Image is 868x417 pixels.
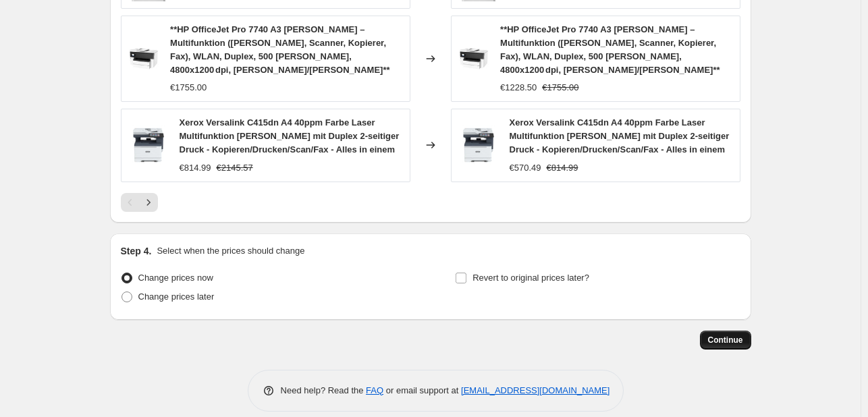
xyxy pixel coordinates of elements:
[180,161,211,175] div: €814.99
[180,117,400,155] span: Xerox Versalink C415dn A4 40ppm Farbe Laser Multifunktion [PERSON_NAME] mit Duplex 2-seitiger Dru...
[128,125,169,165] img: 519wSCC6QpL_80x.jpg
[461,385,609,395] a: [EMAIL_ADDRESS][DOMAIN_NAME]
[217,161,253,175] strike: €2145.57
[500,81,537,94] div: €1228.50
[510,161,541,175] div: €570.49
[366,385,383,395] a: FAQ
[170,24,389,75] span: **HP OfficeJet Pro 7740 A3 [PERSON_NAME] – Multifunktion ([PERSON_NAME], Scanner, Kopierer, Fax),...
[547,161,578,175] strike: €814.99
[708,335,743,345] span: Continue
[458,125,499,165] img: 519wSCC6QpL_80x.jpg
[281,385,367,395] span: Need help? Read the
[121,244,152,258] h2: Step 4.
[128,38,160,79] img: 51xgU4h-vAL_80x.jpg
[383,385,461,395] span: or email support at
[139,193,158,212] button: Next
[500,24,720,75] span: **HP OfficeJet Pro 7740 A3 [PERSON_NAME] – Multifunktion ([PERSON_NAME], Scanner, Kopierer, Fax),...
[458,38,490,79] img: 51xgU4h-vAL_80x.jpg
[121,193,158,212] nav: Pagination
[542,81,578,94] strike: €1755.00
[170,81,207,94] div: €1755.00
[138,291,215,302] span: Change prices later
[510,117,730,155] span: Xerox Versalink C415dn A4 40ppm Farbe Laser Multifunktion [PERSON_NAME] mit Duplex 2-seitiger Dru...
[157,244,304,258] p: Select when the prices should change
[138,273,213,283] span: Change prices now
[700,331,751,350] button: Continue
[472,273,589,283] span: Revert to original prices later?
